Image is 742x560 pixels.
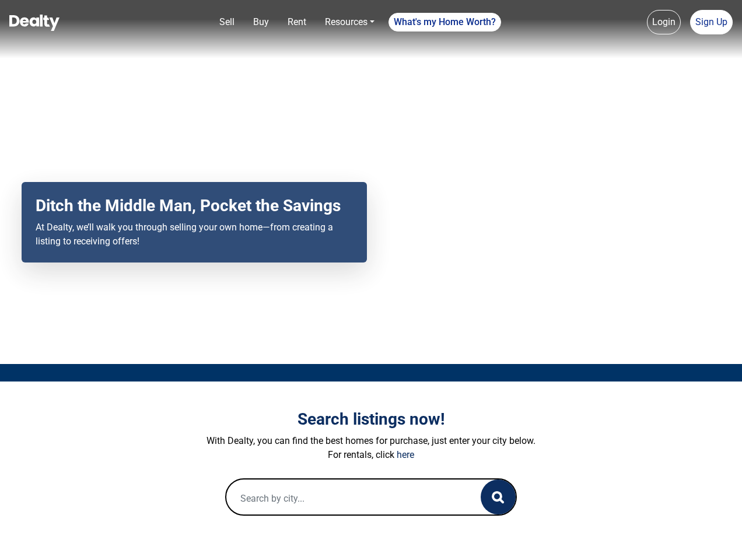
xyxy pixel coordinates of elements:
p: With Dealty, you can find the best homes for purchase, just enter your city below. [47,434,695,448]
h3: Search listings now! [47,409,695,429]
a: Buy [249,10,274,34]
h2: Ditch the Middle Man, Pocket the Savings [36,196,353,216]
a: Sell [215,10,239,34]
a: Resources [320,10,379,34]
a: What's my Home Worth? [388,13,501,32]
a: Sign Up [690,10,733,34]
p: For rentals, click [47,448,695,462]
p: At Dealty, we’ll walk you through selling your own home—from creating a listing to receiving offers! [36,220,353,249]
a: here [397,449,414,460]
iframe: Intercom live chat [702,520,730,548]
a: Login [647,10,681,34]
img: Dealty - Buy, Sell & Rent Homes [9,15,60,31]
input: Search by city... [226,480,457,517]
a: Rent [283,10,311,34]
